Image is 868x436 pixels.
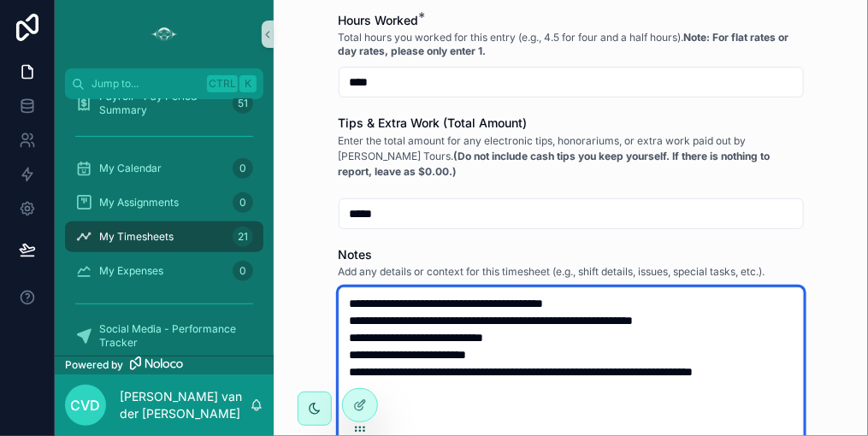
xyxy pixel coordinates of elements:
[71,395,101,415] span: Cvd
[65,221,263,252] a: My Timesheets21
[120,388,250,422] p: [PERSON_NAME] van der [PERSON_NAME]
[65,88,263,119] a: Payroll - Pay Period Summary51
[99,322,246,350] span: Social Media - Performance Tracker
[339,31,789,57] strong: Note: For flat rates or day rates, please only enter 1.
[339,13,419,27] span: Hours Worked
[92,77,200,91] span: Jump to...
[65,358,123,372] span: Powered by
[233,261,253,281] div: 0
[339,150,771,178] strong: (Do not include cash tips you keep yourself. If there is nothing to report, leave as $0.00.)
[233,192,253,213] div: 0
[99,196,179,209] span: My Assignments
[99,162,162,175] span: My Calendar
[207,75,238,92] span: Ctrl
[55,356,274,374] a: Powered by
[233,158,253,179] div: 0
[241,77,255,91] span: K
[339,31,804,58] span: Total hours you worked for this entry (e.g., 4.5 for four and a half hours).
[65,256,263,286] a: My Expenses0
[65,153,263,184] a: My Calendar0
[339,247,373,262] span: Notes
[99,230,174,244] span: My Timesheets
[65,187,263,218] a: My Assignments0
[233,93,253,114] div: 51
[99,264,163,278] span: My Expenses
[339,133,804,180] p: Enter the total amount for any electronic tips, honorariums, or extra work paid out by [PERSON_NA...
[339,115,528,130] span: Tips & Extra Work (Total Amount)
[65,321,263,351] a: Social Media - Performance Tracker
[233,227,253,247] div: 21
[99,90,226,117] span: Payroll - Pay Period Summary
[55,99,274,356] div: scrollable content
[151,21,178,48] img: App logo
[339,265,765,279] span: Add any details or context for this timesheet (e.g., shift details, issues, special tasks, etc.).
[65,68,263,99] button: Jump to...CtrlK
